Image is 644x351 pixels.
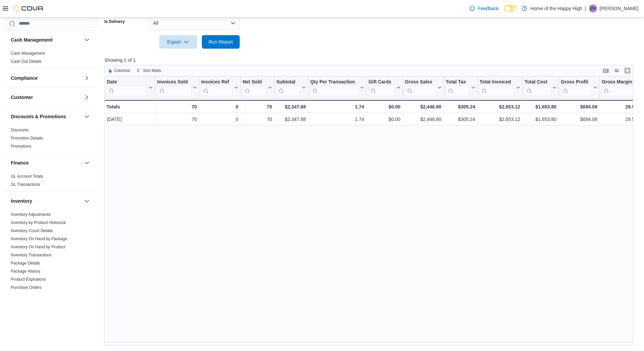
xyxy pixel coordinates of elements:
[11,182,40,187] span: GL Transactions
[242,79,272,96] button: Net Sold
[242,79,266,96] div: Net Sold
[11,174,43,179] a: GL Account Totals
[446,79,470,96] div: Total Tax
[602,79,641,96] button: Gross Margin
[277,115,306,123] div: $2,347.88
[524,103,556,111] div: $1,653.80
[11,260,40,266] span: Package Details
[11,94,33,101] h3: Customer
[479,115,520,123] div: $2,653.12
[368,103,401,111] div: $0.00
[201,115,238,123] div: 0
[479,79,515,85] div: Total Invoiced
[310,79,364,96] button: Qty Per Transaction
[11,277,46,282] a: Product Expirations
[11,198,81,204] button: Inventory
[242,79,266,85] div: Net Sold
[11,293,25,298] a: Reorder
[530,4,582,12] p: Home of the Happy High
[11,198,32,204] h3: Inventory
[368,115,401,123] div: $0.00
[5,210,96,310] div: Inventory
[446,115,475,123] div: $305.24
[201,103,238,111] div: 0
[405,79,436,85] div: Gross Sales
[405,79,441,96] button: Gross Sales
[11,285,42,290] a: Purchase Orders
[201,79,238,96] button: Invoices Ref
[561,79,592,96] div: Gross Profit
[276,79,300,96] div: Subtotal
[83,93,91,101] button: Customer
[561,115,597,123] div: $694.08
[114,68,130,73] span: Columns
[11,94,81,101] button: Customer
[104,57,639,64] p: Showing 1 of 1
[11,220,66,225] span: Inventory by Product Historical
[11,269,40,274] span: Package History
[368,79,395,85] div: Gift Cards
[143,68,161,73] span: Sort fields
[405,79,436,96] div: Gross Sales
[11,253,52,257] a: Inventory Transactions
[623,67,631,75] button: Enter fullscreen
[11,236,67,242] span: Inventory On Hand by Package
[602,115,641,123] div: 29.56%
[446,79,475,96] button: Total Tax
[11,228,53,233] span: Inventory Count Details
[600,4,639,12] p: [PERSON_NAME]
[11,127,29,133] span: Discounts
[5,126,96,153] div: Discounts & Promotions
[107,79,147,96] div: Date
[310,103,364,111] div: 1.74
[524,79,556,96] button: Total Cost
[242,103,272,111] div: 70
[467,2,501,15] a: Feedback
[310,79,358,85] div: Qty Per Transaction
[134,67,164,75] button: Sort fields
[561,79,592,85] div: Gross Profit
[11,245,65,249] a: Inventory On Hand by Product
[479,79,515,96] div: Total Invoiced
[11,36,81,43] button: Cash Management
[157,79,191,96] div: Invoices Sold
[157,79,191,85] div: Invoices Sold
[590,4,596,12] span: ZH
[11,293,25,298] span: Reorder
[11,236,67,241] a: Inventory On Hand by Package
[209,39,233,45] span: Run Report
[524,79,551,96] div: Total Cost
[11,136,43,141] a: Promotion Details
[276,103,306,111] div: $2,347.88
[107,79,153,96] button: Date
[446,103,475,111] div: $305.24
[11,144,31,149] a: Promotions
[276,79,306,96] button: Subtotal
[157,103,197,111] div: 70
[107,115,153,123] div: [DATE]
[149,16,240,30] button: All
[11,113,66,120] h3: Discounts & Promotions
[104,19,125,24] label: Is Delivery
[11,212,51,217] a: Inventory Adjustments
[310,79,358,96] div: Qty Per Transaction
[11,174,43,179] span: GL Account Totals
[585,4,586,12] p: |
[11,135,43,141] span: Promotion Details
[105,67,133,75] button: Columns
[243,115,272,123] div: 70
[11,261,40,266] a: Package Details
[602,103,641,111] div: 29.56%
[613,67,621,75] button: Display options
[163,35,193,49] span: Export
[504,5,518,12] input: Dark Mode
[561,103,597,111] div: $694.08
[11,75,81,81] button: Compliance
[11,159,29,166] h3: Finance
[157,115,197,123] div: 70
[11,220,66,225] a: Inventory by Product Historical
[202,35,240,49] button: Run Report
[159,35,197,49] button: Export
